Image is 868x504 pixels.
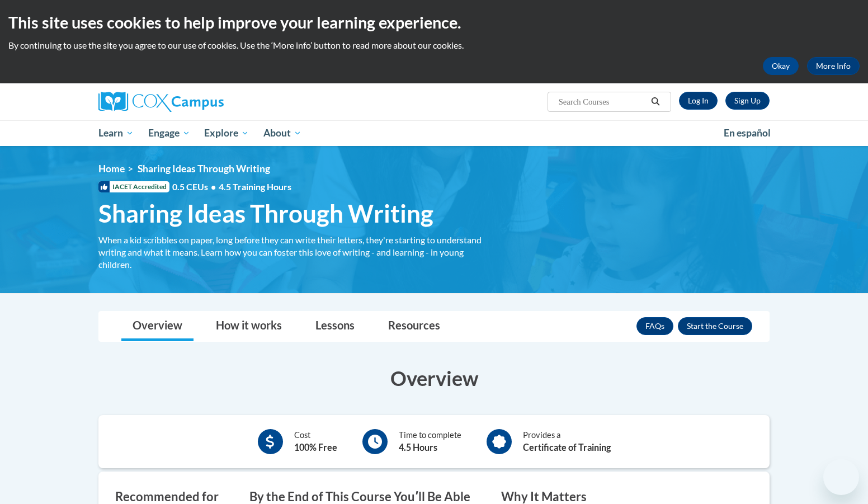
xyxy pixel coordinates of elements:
b: Certificate of Training [523,442,611,453]
b: 100% Free [294,442,337,453]
div: When a kid scribbles on paper, long before they can write their letters, they're starting to unde... [98,234,484,271]
a: Home [98,163,125,175]
a: More Info [807,57,860,75]
span: • [211,181,216,192]
a: Engage [141,120,197,146]
a: About [256,120,309,146]
a: Explore [197,120,256,146]
a: FAQs [636,317,673,335]
h3: Overview [98,364,770,392]
div: Provides a [523,429,611,454]
button: Okay [763,57,799,75]
button: Search [647,95,664,109]
div: Cost [294,429,337,454]
a: Lessons [304,312,366,341]
span: Learn [98,126,134,140]
a: Resources [377,312,451,341]
span: Sharing Ideas Through Writing [98,199,433,228]
a: Register [725,92,770,110]
span: 0.5 CEUs [172,181,291,193]
span: En español [724,127,771,139]
a: Log In [679,92,718,110]
span: 4.5 Training Hours [219,181,291,192]
span: Engage [148,126,190,140]
span: About [263,126,301,140]
iframe: Button to launch messaging window [823,459,859,495]
p: By continuing to use the site you agree to our use of cookies. Use the ‘More info’ button to read... [8,39,860,51]
b: 4.5 Hours [399,442,437,453]
a: En español [716,121,778,145]
span: Sharing Ideas Through Writing [138,163,270,175]
button: Enroll [678,317,752,335]
a: Learn [91,120,141,146]
a: Cox Campus [98,92,311,112]
h2: This site uses cookies to help improve your learning experience. [8,11,860,34]
a: How it works [205,312,293,341]
div: Time to complete [399,429,461,454]
span: IACET Accredited [98,181,169,192]
a: Overview [121,312,194,341]
input: Search Courses [558,95,647,109]
div: Main menu [82,120,786,146]
img: Cox Campus [98,92,224,112]
span: Explore [204,126,249,140]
